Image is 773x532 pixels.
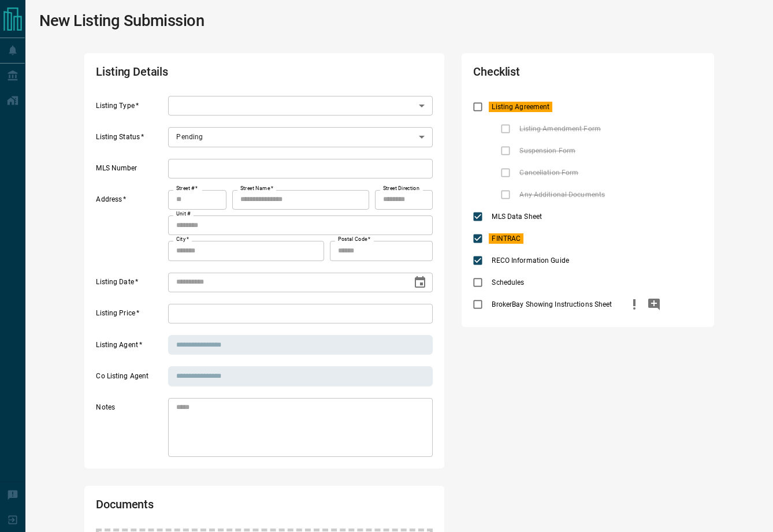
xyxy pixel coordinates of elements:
[489,255,571,266] span: RECO Information Guide
[338,236,370,243] label: Postal Code
[176,236,189,243] label: City
[473,65,611,84] h2: Checklist
[96,277,165,292] label: Listing Date
[489,299,615,310] span: BrokerBay Showing Instructions Sheet
[408,271,432,294] button: Choose date
[96,132,165,147] label: Listing Status
[96,340,165,355] label: Listing Agent
[625,293,644,315] button: priority
[168,127,433,147] div: Pending
[96,65,298,84] h2: Listing Details
[489,233,523,244] span: FINTRAC
[516,124,603,134] span: Listing Amendment Form
[176,210,191,218] label: Unit #
[516,146,578,156] span: Suspension Form
[176,185,198,192] label: Street #
[96,195,165,261] label: Address
[489,102,552,112] span: Listing Agreement
[96,497,298,517] h2: Documents
[96,403,165,457] label: Notes
[39,12,205,30] h1: New Listing Submission
[516,168,581,178] span: Cancellation Form
[383,185,419,192] label: Street Direction
[96,371,165,386] label: Co Listing Agent
[489,277,527,288] span: Schedules
[240,185,273,192] label: Street Name
[644,293,664,315] button: add note
[489,211,545,222] span: MLS Data Sheet
[96,308,165,323] label: Listing Price
[96,163,165,178] label: MLS Number
[516,189,608,200] span: Any Additional Documents
[96,101,165,116] label: Listing Type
